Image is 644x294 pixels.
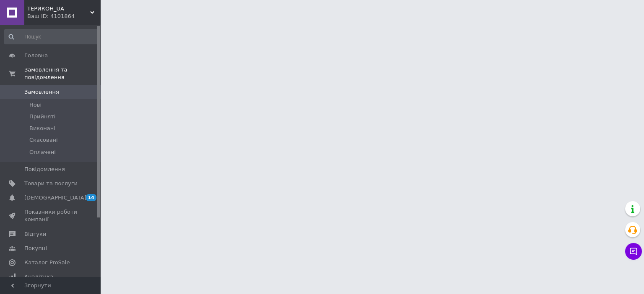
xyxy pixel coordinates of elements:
[24,194,86,202] span: [DEMOGRAPHIC_DATA]
[86,194,96,201] span: 14
[625,243,642,260] button: Чат з покупцем
[24,273,53,281] span: Аналітика
[24,245,47,252] span: Покупці
[24,166,65,173] span: Повідомлення
[24,180,78,187] span: Товари та послуги
[27,13,101,20] div: Ваш ID: 4101864
[24,88,59,96] span: Замовлення
[24,66,101,81] span: Замовлення та повідомлення
[24,208,78,223] span: Показники роботи компанії
[24,259,70,266] span: Каталог ProSale
[29,125,55,132] span: Виконані
[24,230,46,238] span: Відгуки
[29,136,58,144] span: Скасовані
[24,52,48,59] span: Головна
[4,29,99,44] input: Пошук
[27,5,90,13] span: ТЕРИКОН_UA
[29,148,56,156] span: Оплачені
[29,101,42,109] span: Нові
[29,113,55,120] span: Прийняті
